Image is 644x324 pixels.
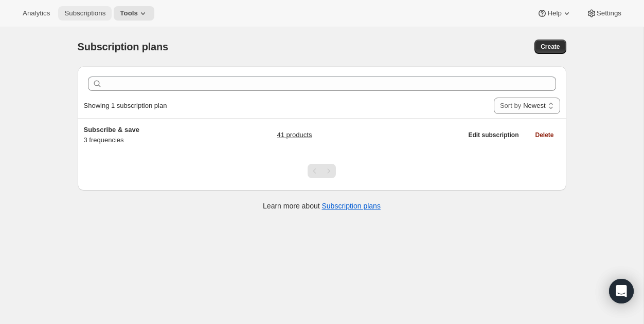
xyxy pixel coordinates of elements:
[84,102,167,109] span: Showing 1 subscription plan
[534,40,566,54] button: Create
[23,9,50,17] span: Analytics
[541,43,560,51] span: Create
[308,164,336,178] nav: Pagination
[468,131,518,139] span: Edit subscription
[277,130,312,140] a: 41 products
[114,6,154,21] button: Tools
[84,125,212,145] div: 3 frequencies
[64,9,105,17] span: Subscriptions
[58,6,112,21] button: Subscriptions
[78,41,168,52] span: Subscription plans
[580,6,628,21] button: Settings
[263,201,381,211] p: Learn more about
[529,128,560,142] button: Delete
[547,9,561,17] span: Help
[535,131,553,139] span: Delete
[120,9,138,17] span: Tools
[322,202,381,210] a: Subscription plans
[597,9,621,17] span: Settings
[462,128,525,142] button: Edit subscription
[531,6,578,21] button: Help
[16,6,56,21] button: Analytics
[84,126,139,134] span: Subscribe & save
[609,279,634,303] div: Open Intercom Messenger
